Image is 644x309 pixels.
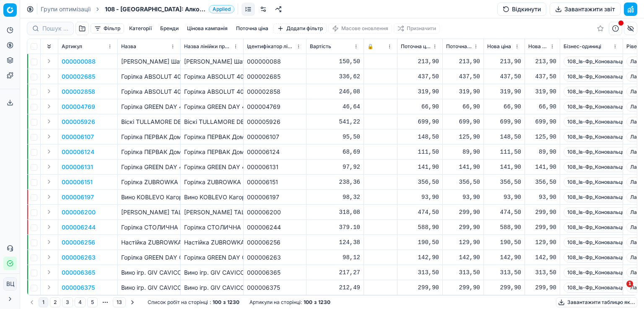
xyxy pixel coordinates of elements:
[418,58,439,65] font: 213,90
[227,299,239,305] font: 1230
[62,223,96,232] button: 000006244
[343,103,360,110] font: 46,64
[418,164,439,170] font: 141,90
[247,209,281,216] font: 000006200
[339,209,360,216] font: 318,08
[339,73,360,80] font: 336,62
[459,254,480,261] font: 142,90
[535,134,556,140] font: 125,90
[500,118,521,125] font: 699,90
[535,254,556,261] font: 142,90
[210,299,211,305] font: :
[500,224,521,231] font: 588,90
[91,23,124,33] button: Фільтр
[339,88,360,95] font: 246,08
[184,269,399,276] font: Вино ігр. GIV CAVICCHIOLI Lambrusco [PERSON_NAME] н /сол. 7,5% / 0,75л
[247,88,280,95] font: 000002858
[121,239,250,246] font: Настійка ZUBROWKA Bison Grass 37,5%/ 0.5л
[62,178,93,186] button: 000006151
[535,179,556,185] font: 356,50
[535,88,556,95] font: 319,90
[27,296,138,308] nav: пагінація
[459,269,480,276] font: 313,50
[500,254,521,261] font: 142,90
[421,194,439,201] font: 93,90
[62,253,96,262] button: 000006263
[247,118,280,125] font: 000005926
[62,238,95,247] button: 000006256
[418,179,439,185] font: 356,50
[62,208,96,216] button: 000006200
[567,118,636,125] font: 108_Ів-Фр_Коновальця_100
[462,103,480,110] font: 66,90
[500,284,521,291] font: 299,90
[121,73,201,80] font: Горілка ABSOLUT 40% 0,7л
[44,237,54,247] button: Розгорнути
[318,299,330,305] font: 1230
[247,224,281,231] font: 000006244
[500,149,521,155] font: 111,50
[339,284,360,291] font: 212,49
[62,118,95,125] font: 000005926
[418,118,439,125] font: 699,90
[567,224,636,230] font: 108_Ів-Фр_Коновальця_100
[247,133,279,140] font: 000006107
[459,239,480,246] font: 129,90
[44,252,54,262] button: Розгорнути
[421,103,439,110] font: 66,90
[249,299,301,305] font: Артикули на сторінці
[62,43,82,49] font: Артикул
[567,194,636,200] font: 108_Ів-Фр_Коновальця_100
[567,209,636,215] font: 108_Ів-Фр_Коновальця_100
[44,116,54,126] button: Розгорнути
[459,284,480,291] font: 299,90
[446,43,499,49] font: Поточна акційна ціна
[528,43,572,49] font: Нова акційна ціна
[62,58,96,65] font: 000000088
[113,297,126,307] button: 13
[104,25,120,31] font: Фільтр
[105,5,234,13] span: 108 - [GEOGRAPHIC_DATA]: АлкогольApplied
[304,299,312,305] font: 100
[121,43,136,49] font: Назва
[62,148,94,155] font: 000006124
[418,284,439,291] font: 299,90
[121,163,208,170] font: Горілка GREEN DAY 40%/ 0,5л
[343,194,360,201] font: 98,32
[550,3,621,16] button: Завантажити звіт
[500,58,521,65] font: 213,90
[184,284,399,291] font: Вино ігр. GIV CAVICCHIOLI Lambrusco [PERSON_NAME] н /сол. 7,5% / 0,75л
[223,299,226,305] font: з
[184,103,272,110] font: Горілка GREEN DAY 40%/ 0.2л
[500,134,521,140] font: 148,50
[121,254,229,261] font: Горілка GREEN DAY Crystal 40%/ 0.5л
[459,164,480,170] font: 141,90
[121,103,209,110] font: Горілка GREEN DAY 40%/ 0.2л
[247,193,279,201] font: 000006197
[62,269,95,276] font: 000006365
[44,162,54,172] button: Розгорнути
[539,194,556,201] font: 93,90
[41,5,234,13] nav: хлібні крихти
[301,299,302,305] font: :
[62,88,95,95] font: 000002858
[247,254,281,261] font: 000006263
[62,163,93,171] button: 000006131
[418,73,439,80] font: 437,50
[497,3,546,16] button: Відкинути
[567,58,636,64] font: 108_Ів-Фр_Коновальця_100
[628,281,631,286] font: 1
[62,163,93,170] font: 000006131
[512,5,541,13] font: Відкинути
[3,277,17,291] button: ВЦ
[567,134,636,140] font: 108_Ів-Фр_Коновальця_100
[41,5,91,13] font: Групи оптимізації
[50,297,60,307] button: 2
[247,178,278,185] font: 000006151
[341,25,388,31] font: Масове оновлення
[247,163,278,170] font: 000006131
[62,148,94,156] button: 000006124
[418,254,439,261] font: 142,90
[121,58,223,65] font: [PERSON_NAME] Шато черв. /0,75л
[44,147,54,157] button: Розгорнути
